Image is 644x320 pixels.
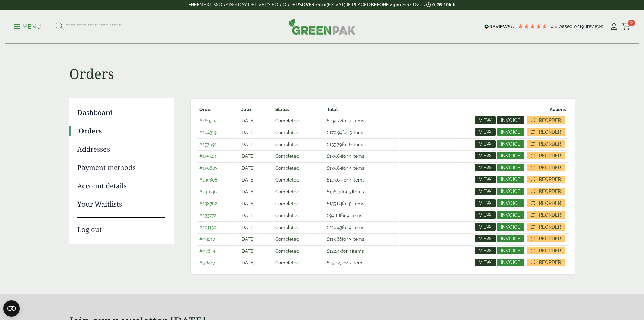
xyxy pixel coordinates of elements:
[240,130,255,135] time: [DATE]
[501,201,520,206] span: Invoice
[327,213,329,218] span: £
[199,118,217,123] a: #169302
[539,153,561,158] span: Reorder
[327,142,329,147] span: £
[475,235,496,242] a: View
[324,257,399,268] td: for 7 items
[539,165,561,170] span: Reorder
[475,116,496,124] a: View
[240,248,255,254] time: [DATE]
[527,199,565,207] a: Reorder
[497,247,524,254] a: Invoice
[539,225,561,229] span: Reorder
[475,247,496,254] a: View
[77,108,165,118] a: Dashboard
[327,225,329,230] span: £
[501,165,520,170] span: Invoice
[240,201,255,206] time: [DATE]
[324,138,399,150] td: for 6 items
[497,188,524,195] a: Invoice
[501,118,520,123] span: Invoice
[539,260,561,265] span: Reorder
[527,235,565,242] a: Reorder
[275,107,289,112] span: Status
[497,199,524,207] a: Invoice
[327,189,329,194] span: £
[327,260,342,265] span: 292.23
[199,130,217,135] a: #164319
[539,189,561,194] span: Reorder
[272,138,324,150] td: Completed
[327,165,342,171] span: 135.84
[579,24,587,29] span: 198
[199,225,216,230] a: #101130
[327,236,342,242] span: 113.66
[240,118,255,123] time: [DATE]
[272,127,324,138] td: Completed
[327,225,342,230] span: 216.43
[324,127,399,138] td: for 5 items
[501,153,520,158] span: Invoice
[272,210,324,221] td: Completed
[527,176,565,183] a: Reorder
[479,118,492,123] span: View
[188,2,199,7] strong: FREE
[327,130,329,135] span: £
[327,213,340,218] span: 94.18
[199,213,216,218] a: #133772
[622,23,630,30] i: Cart
[475,140,496,148] a: View
[324,221,399,233] td: for 4 items
[479,165,492,170] span: View
[527,128,565,136] a: Reorder
[199,142,217,147] a: #157691
[327,130,342,135] span: 170.94
[272,115,324,126] td: Completed
[327,201,329,206] span: £
[327,153,329,159] span: £
[479,201,492,206] span: View
[327,248,329,254] span: £
[550,107,566,112] span: Actions
[475,188,496,195] a: View
[484,24,514,29] img: REVIEWS.io
[327,153,342,159] span: 135.84
[475,259,496,266] a: View
[324,198,399,209] td: for 5 items
[240,225,255,230] time: [DATE]
[527,223,565,231] a: Reorder
[475,128,496,136] a: View
[240,213,255,218] time: [DATE]
[479,213,492,217] span: View
[497,176,524,183] a: Invoice
[240,153,255,159] time: [DATE]
[199,165,217,171] a: #150803
[479,142,492,146] span: View
[77,181,165,191] a: Account details
[559,24,579,29] span: Based on
[302,2,327,7] strong: OVER £100
[324,186,399,197] td: for 5 items
[324,210,399,221] td: for 4 items
[497,211,524,219] a: Invoice
[240,165,255,171] time: [DATE]
[527,247,565,254] a: Reorder
[327,118,342,123] span: 234.72
[479,177,492,182] span: View
[327,165,329,171] span: £
[501,236,520,241] span: Invoice
[69,44,575,82] h1: Orders
[610,23,618,30] i: My Account
[475,164,496,171] a: View
[622,22,630,32] a: 0
[501,142,520,146] span: Invoice
[327,107,338,112] span: Total
[527,211,565,219] a: Reorder
[501,248,520,253] span: Invoice
[324,233,399,244] td: for 3 items
[272,233,324,244] td: Completed
[240,189,255,194] time: [DATE]
[497,128,524,136] a: Invoice
[432,2,449,7] span: 0:26:10
[272,198,324,209] td: Completed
